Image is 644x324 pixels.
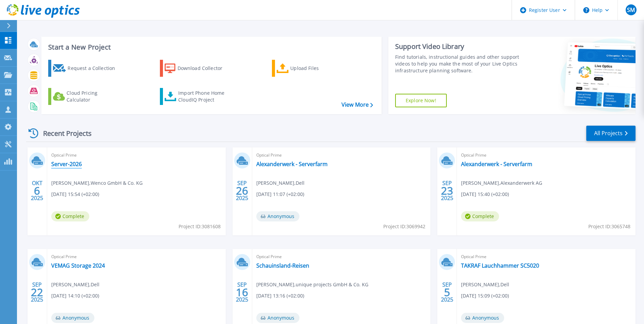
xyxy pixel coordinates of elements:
div: Upload Files [290,61,345,75]
span: Project ID: 3069942 [383,223,425,230]
span: Anonymous [256,313,299,323]
a: Explore Now! [395,94,447,107]
span: [DATE] 15:54 (+02:00) [51,191,99,198]
h3: Start a New Project [48,43,373,51]
span: Complete [461,211,499,221]
span: Complete [51,211,89,221]
div: Find tutorials, instructional guides and other support videos to help you make the most of your L... [395,54,521,74]
a: Alexanderwerk - Serverfarm [461,161,532,167]
span: SM [627,7,635,13]
span: [PERSON_NAME] , Wenco GmbH & Co. KG [51,179,143,187]
span: Optical Prime [51,151,222,159]
div: Support Video Library [395,42,521,51]
span: [PERSON_NAME] , Dell [51,281,99,288]
span: 26 [236,188,248,194]
a: Cloud Pricing Calculator [48,88,124,105]
div: Download Collector [178,61,232,75]
span: [PERSON_NAME] , Dell [461,281,509,288]
span: Project ID: 3081608 [179,223,221,230]
span: Project ID: 3065748 [588,223,630,230]
div: SEP 2025 [236,280,249,305]
a: TAKRAF Lauchhammer SC5020 [461,262,539,269]
div: SEP 2025 [31,280,43,305]
span: 5 [444,289,450,295]
div: Recent Projects [26,125,101,142]
span: [PERSON_NAME] , Dell [256,179,305,187]
a: Schauinsland-Reisen [256,262,309,269]
a: Server-2026 [51,161,82,167]
span: 16 [236,289,248,295]
div: Request a Collection [68,61,122,75]
span: 6 [34,188,40,194]
div: Cloud Pricing Calculator [67,90,121,103]
a: All Projects [586,126,636,141]
span: Optical Prime [256,253,427,260]
div: Import Phone Home CloudIQ Project [178,90,231,103]
span: Optical Prime [461,151,631,159]
span: [DATE] 11:07 (+02:00) [256,191,304,198]
a: Download Collector [160,60,236,77]
span: [PERSON_NAME] , Alexanderwerk AG [461,179,542,187]
div: SEP 2025 [236,178,249,203]
a: Upload Files [272,60,348,77]
span: [DATE] 13:16 (+02:00) [256,292,304,300]
a: Request a Collection [48,60,124,77]
span: 23 [441,188,453,194]
span: [DATE] 15:09 (+02:00) [461,292,509,300]
a: View More [342,102,373,108]
span: Anonymous [461,313,504,323]
div: SEP 2025 [441,280,454,305]
span: 22 [31,289,43,295]
a: Alexanderwerk - Serverfarm [256,161,328,167]
span: [PERSON_NAME] , unique projects GmbH & Co. KG [256,281,368,288]
span: Anonymous [51,313,94,323]
span: Optical Prime [256,151,427,159]
span: Optical Prime [51,253,222,260]
span: [DATE] 14:10 (+02:00) [51,292,99,300]
div: OKT 2025 [31,178,43,203]
a: VEMAG Storage 2024 [51,262,105,269]
div: SEP 2025 [441,178,454,203]
span: Anonymous [256,211,299,221]
span: [DATE] 15:40 (+02:00) [461,191,509,198]
span: Optical Prime [461,253,631,260]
